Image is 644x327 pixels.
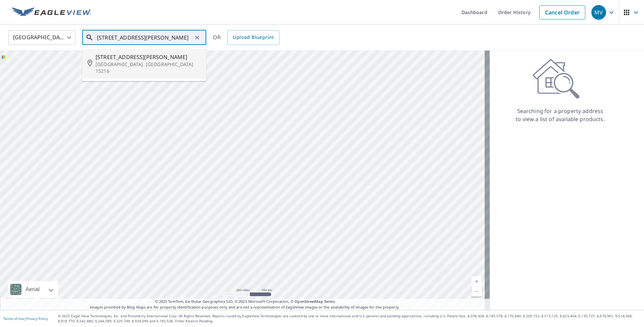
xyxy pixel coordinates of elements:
div: Aerial [23,281,42,298]
button: Clear [193,33,202,42]
div: Aerial [8,281,58,298]
span: © 2025 TomTom, Earthstar Geographics SIO, © 2025 Microsoft Corporation, © [155,299,335,305]
p: © 2025 Eagle View Technologies, Inc. and Pictometry International Corp. All Rights Reserved. Repo... [58,314,641,324]
div: MV [591,5,606,20]
p: [GEOGRAPHIC_DATA], [GEOGRAPHIC_DATA] 15216 [96,61,201,74]
div: [GEOGRAPHIC_DATA] [8,28,75,47]
div: OR [213,30,279,45]
p: Searching for a property address to view a list of available products. [515,107,605,123]
a: Privacy Policy [26,316,48,321]
a: Terms of Use [3,316,24,321]
span: Upload Blueprint [233,33,274,42]
a: Current Level 5, Zoom Out [472,286,482,296]
a: Cancel Order [539,5,585,19]
img: EV Logo [12,7,91,17]
input: Search by address or latitude-longitude [97,28,193,47]
a: Upload Blueprint [227,30,279,45]
a: OpenStreetMap [294,299,323,304]
span: [STREET_ADDRESS][PERSON_NAME] [96,53,201,61]
p: | [3,317,48,321]
a: Terms [324,299,335,304]
a: Current Level 5, Zoom In [472,276,482,286]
